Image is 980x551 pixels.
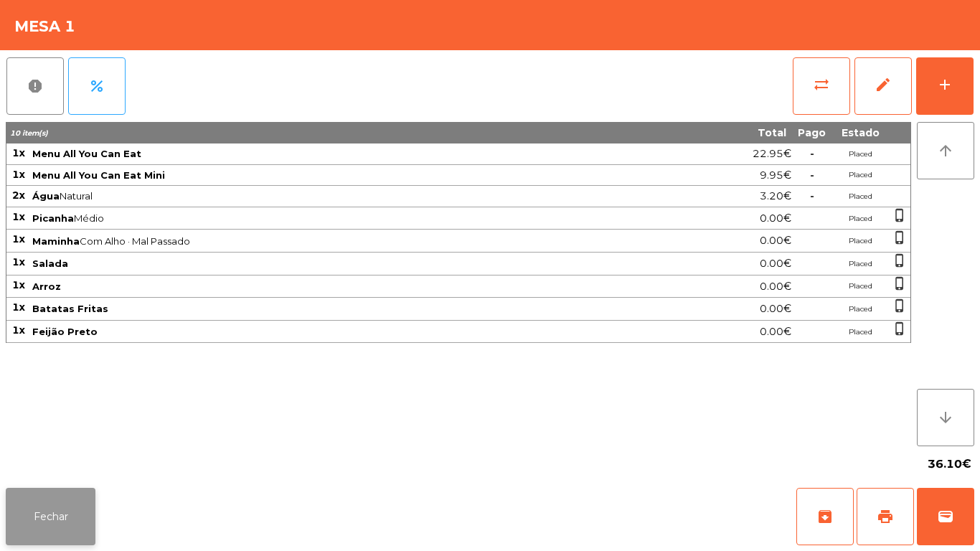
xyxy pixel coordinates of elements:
[831,122,889,143] th: Estado
[12,189,25,202] span: 2x
[12,168,25,181] span: 1x
[32,148,141,159] span: Menu All You Can Eat
[793,57,850,115] button: sync_alt
[760,299,791,319] span: 0.00€
[916,57,974,115] button: add
[12,324,25,336] span: 1x
[32,303,108,314] span: Batatas Fritas
[32,281,61,292] span: Arroz
[760,166,791,185] span: 9.95€
[892,276,907,291] span: phone_iphone
[6,488,95,545] button: Fechar
[892,298,907,313] span: phone_iphone
[831,253,889,275] td: Placed
[892,321,907,336] span: phone_iphone
[12,278,25,291] span: 1x
[12,210,25,223] span: 1x
[831,143,889,165] td: Placed
[937,508,954,525] span: wallet
[760,231,791,250] span: 0.00€
[816,508,834,525] span: archive
[68,57,126,115] button: percent
[892,230,907,245] span: phone_iphone
[32,258,68,269] span: Salada
[32,169,165,181] span: Menu All You Can Eat Mini
[810,189,814,202] span: -
[831,165,889,187] td: Placed
[831,275,889,298] td: Placed
[831,186,889,207] td: Placed
[32,212,639,224] span: Médio
[32,235,639,247] span: Com Alho · Mal Passado
[937,142,954,159] i: arrow_upward
[892,208,907,222] span: phone_iphone
[32,326,98,337] span: Feijão Preto
[937,409,954,426] i: arrow_downward
[6,57,64,115] button: report
[810,169,814,182] span: -
[796,488,854,545] button: archive
[12,301,25,314] span: 1x
[10,128,48,138] span: 10 item(s)
[753,144,791,164] span: 22.95€
[640,122,792,143] th: Total
[14,16,75,37] h4: Mesa 1
[831,230,889,253] td: Placed
[877,508,894,525] span: print
[875,76,892,93] span: edit
[760,322,791,342] span: 0.00€
[917,389,974,446] button: arrow_downward
[917,122,974,179] button: arrow_upward
[760,254,791,273] span: 0.00€
[936,76,953,93] div: add
[810,147,814,160] span: -
[831,321,889,344] td: Placed
[857,488,914,545] button: print
[12,255,25,268] span: 1x
[88,77,105,95] span: percent
[32,212,74,224] span: Picanha
[854,57,912,115] button: edit
[760,209,791,228] span: 0.00€
[892,253,907,268] span: phone_iphone
[760,187,791,206] span: 3.20€
[12,146,25,159] span: 1x
[792,122,831,143] th: Pago
[831,207,889,230] td: Placed
[928,453,971,475] span: 36.10€
[760,277,791,296] span: 0.00€
[32,190,60,202] span: Água
[831,298,889,321] td: Placed
[813,76,830,93] span: sync_alt
[32,235,80,247] span: Maminha
[27,77,44,95] span: report
[917,488,974,545] button: wallet
[12,232,25,245] span: 1x
[32,190,639,202] span: Natural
